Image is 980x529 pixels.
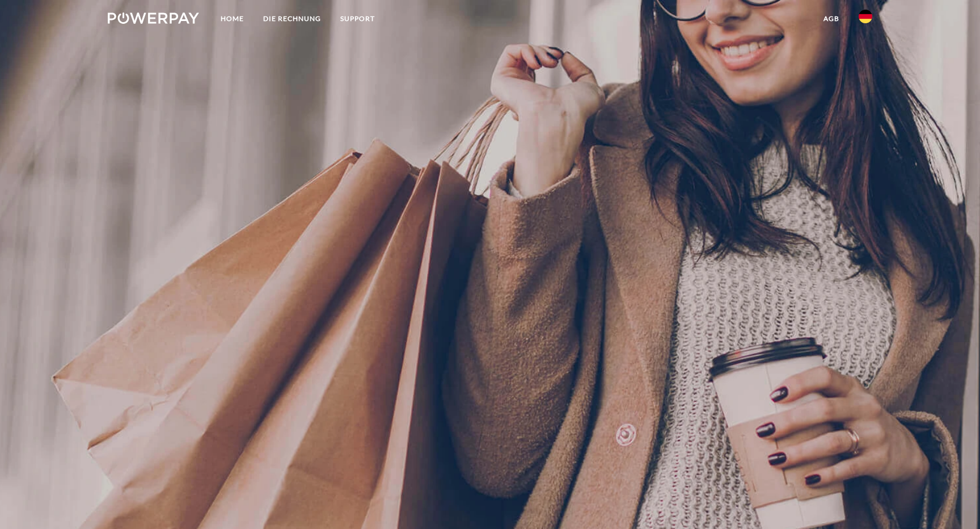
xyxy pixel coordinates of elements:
a: SUPPORT [331,9,385,29]
img: logo-powerpay-white.svg [108,12,199,24]
a: agb [814,9,849,29]
a: Home [211,9,254,29]
a: DIE RECHNUNG [254,9,331,29]
img: de [859,10,872,23]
